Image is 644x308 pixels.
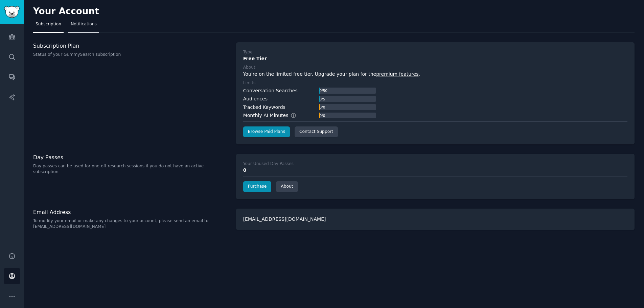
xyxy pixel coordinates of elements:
a: Subscription [33,19,64,33]
div: 0 / 0 [319,104,326,110]
h3: Day Passes [33,154,229,161]
a: Contact Support [295,126,338,137]
div: Limits [243,80,256,86]
div: 0 / 0 [319,113,326,119]
div: 0 / 50 [319,88,328,94]
div: Conversation Searches [243,87,298,94]
div: Tracked Keywords [243,104,285,111]
p: To modify your email or make any changes to your account, please send an email to [EMAIL_ADDRESS]... [33,218,229,230]
h3: Email Address [33,209,229,216]
span: Notifications [71,21,97,27]
div: Free Tier [243,55,627,62]
div: Monthly AI Minutes [243,112,304,119]
div: About [243,65,255,71]
img: GummySearch logo [4,6,20,18]
div: Audiences [243,95,268,102]
div: 0 / 5 [319,96,326,102]
div: You're on the limited free tier. Upgrade your plan for the . [243,71,627,78]
a: Notifications [68,19,99,33]
a: About [276,181,298,192]
h2: Your Account [33,6,99,17]
div: 0 [243,167,627,174]
div: Your Unused Day Passes [243,161,294,167]
h3: Subscription Plan [33,42,229,49]
div: Type [243,49,253,55]
a: Purchase [243,181,272,192]
p: Day passes can be used for one-off research sessions if you do not have an active subscription [33,163,229,175]
a: Browse Paid Plans [243,126,290,137]
div: [EMAIL_ADDRESS][DOMAIN_NAME] [236,209,635,230]
p: Status of your GummySearch subscription [33,52,229,58]
span: Subscription [36,21,61,27]
a: premium features [376,71,418,77]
